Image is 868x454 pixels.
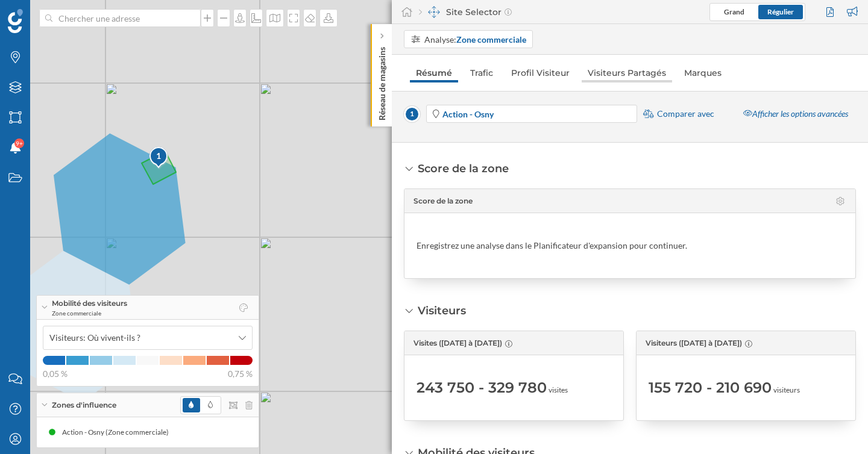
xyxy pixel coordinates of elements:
span: 243 750 - 329 780 [417,378,547,397]
a: Profil Visiteur [505,63,576,82]
span: Assistance [24,8,83,19]
span: 1 [404,106,420,122]
div: Site Selector [419,6,512,18]
div: Analyse: [424,33,526,46]
span: Grand [724,7,744,16]
span: 155 720 - 210 690 [649,378,772,397]
div: Visiteurs [418,303,466,319]
a: Marques [678,63,728,82]
div: Score de la zone [418,161,509,176]
span: visites [549,385,568,396]
strong: Action - Osny [442,109,494,119]
img: Logo Geoblink [8,9,23,33]
span: 9+ [16,137,23,149]
div: Afficher les options avancées [736,104,855,125]
span: Mobilité des visiteurs [52,298,127,309]
strong: Zone commerciale [456,34,526,45]
span: Zones d'influence [52,400,116,411]
div: 1 [149,150,169,162]
span: Régulier [767,7,794,16]
div: Action - Osny (Zone commerciale) [62,426,175,438]
a: Trafic [464,63,499,82]
div: 1 [149,146,167,168]
span: Visiteurs ([DATE] à [DATE]) [646,338,742,349]
p: Réseau de magasins [376,42,388,120]
span: 0,05 % [43,368,68,380]
span: Score de la zone [414,196,473,207]
img: pois-map-marker.svg [149,146,169,170]
img: dashboards-manager.svg [428,6,440,18]
span: Comparer avec [657,108,714,120]
a: Résumé [410,63,458,82]
a: Visiteurs Partagés [582,63,672,82]
span: Visites ([DATE] à [DATE]) [414,338,502,349]
span: 0,75 % [228,368,253,380]
span: Zone commerciale [52,309,127,317]
span: Visiteurs: Où vivent-ils ? [49,332,140,344]
div: Enregistrez une analyse dans le Planificateur d'expansion pour continuer. [417,240,687,252]
span: visiteurs [773,385,800,396]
